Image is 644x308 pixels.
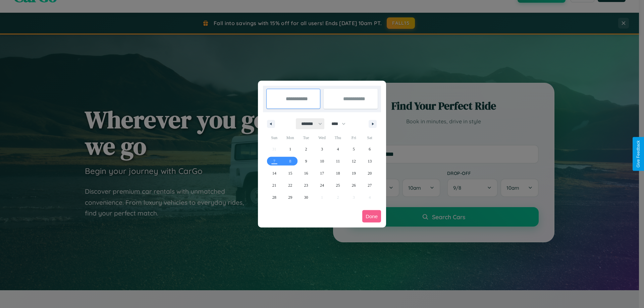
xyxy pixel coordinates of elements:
[282,155,298,167] button: 8
[336,167,340,179] span: 18
[346,155,362,167] button: 12
[272,179,276,191] span: 21
[314,143,330,155] button: 3
[352,179,356,191] span: 26
[362,143,378,155] button: 6
[330,143,346,155] button: 4
[369,143,371,155] span: 6
[305,143,307,155] span: 2
[298,143,314,155] button: 2
[272,167,276,179] span: 14
[336,155,340,167] span: 11
[320,167,324,179] span: 17
[288,167,292,179] span: 15
[362,179,378,191] button: 27
[298,179,314,191] button: 23
[282,167,298,179] button: 15
[314,155,330,167] button: 10
[289,143,291,155] span: 1
[362,155,378,167] button: 13
[353,143,355,155] span: 5
[346,143,362,155] button: 5
[320,155,324,167] span: 10
[282,132,298,143] span: Mon
[346,167,362,179] button: 19
[266,155,282,167] button: 7
[362,167,378,179] button: 20
[314,132,330,143] span: Wed
[330,179,346,191] button: 25
[314,167,330,179] button: 17
[304,191,308,203] span: 30
[304,179,308,191] span: 23
[282,179,298,191] button: 22
[305,155,307,167] span: 9
[321,143,323,155] span: 3
[352,167,356,179] span: 19
[368,179,372,191] span: 27
[352,155,356,167] span: 12
[636,140,641,168] div: Give Feedback
[362,132,378,143] span: Sat
[336,179,340,191] span: 25
[330,155,346,167] button: 11
[330,132,346,143] span: Thu
[368,167,372,179] span: 20
[266,132,282,143] span: Sun
[337,143,339,155] span: 4
[304,167,308,179] span: 16
[298,132,314,143] span: Tue
[298,155,314,167] button: 9
[368,155,372,167] span: 13
[273,155,275,167] span: 7
[362,210,381,223] button: Done
[266,179,282,191] button: 21
[272,191,276,203] span: 28
[320,179,324,191] span: 24
[298,167,314,179] button: 16
[288,179,292,191] span: 22
[289,155,291,167] span: 8
[282,191,298,203] button: 29
[314,179,330,191] button: 24
[346,179,362,191] button: 26
[282,143,298,155] button: 1
[298,191,314,203] button: 30
[266,191,282,203] button: 28
[288,191,292,203] span: 29
[346,132,362,143] span: Fri
[330,167,346,179] button: 18
[266,167,282,179] button: 14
